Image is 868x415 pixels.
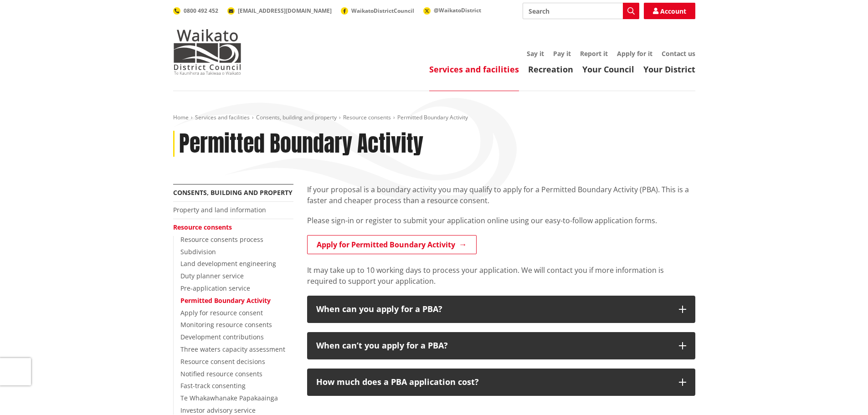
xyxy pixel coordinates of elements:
[341,7,414,15] a: WaikatoDistrictCouncil
[180,284,250,292] a: Pre-application service
[173,114,695,122] nav: breadcrumb
[180,235,263,244] a: Resource consents process
[397,113,468,121] span: Permitted Boundary Activity
[580,49,608,58] a: Report it
[180,345,285,354] a: Three waters capacity assessment
[180,381,246,390] a: Fast-track consenting
[307,332,695,359] button: When can’t you apply for a PBA?
[180,272,244,280] a: Duty planner service
[582,64,634,75] a: Your Council
[180,308,263,317] a: Apply for resource consent
[316,305,670,314] div: When can you apply for a PBA?
[180,333,264,341] a: Development contributions
[528,64,573,75] a: Recreation
[644,3,695,19] a: Account
[179,131,423,157] h1: Permitted Boundary Activity
[527,49,544,58] a: Say it
[617,49,652,58] a: Apply for it
[307,369,695,396] button: How much does a PBA application cost?
[180,320,272,329] a: Monitoring resource consents
[553,49,571,58] a: Pay it
[195,113,250,121] a: Services and facilities
[173,7,218,15] a: 0800 492 452
[173,188,293,197] a: Consents, building and property
[180,296,271,305] a: Permitted Boundary Activity
[173,113,189,121] a: Home
[643,64,695,75] a: Your District
[180,369,262,378] a: Notified resource consents
[180,406,256,415] a: Investor advisory service
[307,296,695,323] button: When can you apply for a PBA?
[227,7,332,15] a: [EMAIL_ADDRESS][DOMAIN_NAME]
[238,7,332,15] span: [EMAIL_ADDRESS][DOMAIN_NAME]
[316,341,670,350] div: When can’t you apply for a PBA?
[307,235,477,254] a: Apply for Permitted Boundary Activity
[180,394,278,402] a: Te Whakawhanake Papakaainga
[173,205,266,214] a: Property and land information
[523,3,639,19] input: Search input
[307,215,695,226] p: Please sign-in or register to submit your application online using our easy-to-follow application...
[316,378,670,387] div: How much does a PBA application cost?
[173,223,232,231] a: Resource consents
[307,184,695,206] p: If your proposal is a boundary activity you may qualify to apply for a Permitted Boundary Activit...
[180,357,265,366] a: Resource consent decisions
[423,6,481,14] a: @WaikatoDistrict
[429,64,519,75] a: Services and facilities
[180,247,216,256] a: Subdivision
[434,6,481,14] span: @WaikatoDistrict
[351,7,414,15] span: WaikatoDistrictCouncil
[180,259,276,268] a: Land development engineering
[256,113,337,121] a: Consents, building and property
[343,113,391,121] a: Resource consents
[662,49,695,58] a: Contact us
[184,7,218,15] span: 0800 492 452
[173,29,241,75] img: Waikato District Council - Te Kaunihera aa Takiwaa o Waikato
[307,265,695,287] p: It may take up to 10 working days to process your application. We will contact you if more inform...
